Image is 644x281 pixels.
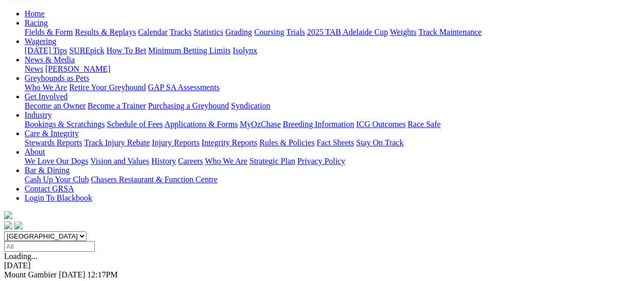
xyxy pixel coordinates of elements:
span: Mount Gambier [4,270,57,279]
a: Track Maintenance [419,28,482,36]
span: Loading... [4,252,37,261]
a: Who We Are [25,83,67,92]
a: Race Safe [407,120,440,128]
input: Select date [4,241,95,252]
div: Bar & Dining [25,175,640,184]
a: Retire Your Greyhound [69,83,146,92]
a: Isolynx [233,46,257,55]
a: Results & Replays [75,28,136,36]
a: Fields & Form [25,28,73,36]
div: Wagering [25,46,640,55]
a: Minimum Betting Limits [148,46,231,55]
a: Privacy Policy [297,157,345,165]
a: Track Injury Rebate [84,138,150,147]
a: Strategic Plan [250,157,295,165]
a: History [151,157,176,165]
a: Wagering [25,37,56,46]
a: Vision and Values [90,157,149,165]
span: [DATE] [59,270,86,279]
a: Login To Blackbook [25,193,92,202]
a: Greyhounds as Pets [25,74,89,82]
a: [DATE] Tips [25,46,67,55]
a: Stewards Reports [25,138,82,147]
a: SUREpick [69,46,104,55]
a: Bookings & Scratchings [25,120,105,128]
a: Become a Trainer [88,101,146,110]
a: About [25,147,45,156]
a: Integrity Reports [201,138,257,147]
div: News & Media [25,64,640,74]
a: GAP SA Assessments [148,83,220,92]
a: Chasers Restaurant & Function Centre [91,175,217,184]
a: Who We Are [205,157,247,165]
a: Become an Owner [25,101,86,110]
a: Bar & Dining [25,166,70,175]
a: Industry [25,111,52,119]
a: ICG Outcomes [356,120,405,128]
a: Get Involved [25,92,68,101]
a: Fact Sheets [317,138,354,147]
a: Stay On Track [356,138,403,147]
a: Coursing [254,28,284,36]
a: Weights [390,28,417,36]
span: 12:17PM [87,270,118,279]
img: logo-grsa-white.png [4,211,12,219]
div: Care & Integrity [25,138,640,147]
div: Racing [25,28,640,37]
a: Applications & Forms [164,120,238,128]
a: Tracks [170,28,192,36]
a: Schedule of Fees [107,120,162,128]
div: Industry [25,120,640,129]
a: News [25,64,43,73]
div: Get Involved [25,101,640,111]
a: [PERSON_NAME] [45,64,110,73]
a: 2025 TAB Adelaide Cup [307,28,388,36]
a: Injury Reports [152,138,199,147]
a: Purchasing a Greyhound [148,101,229,110]
a: Home [25,9,45,18]
a: We Love Our Dogs [25,157,88,165]
a: Careers [178,157,203,165]
a: Breeding Information [283,120,354,128]
a: Grading [225,28,252,36]
div: [DATE] [4,261,640,270]
img: twitter.svg [14,221,23,229]
div: About [25,157,640,166]
a: How To Bet [107,46,147,55]
a: News & Media [25,55,75,64]
img: facebook.svg [4,221,12,229]
a: Cash Up Your Club [25,175,89,184]
a: Statistics [194,28,223,36]
a: Contact GRSA [25,184,74,193]
a: Syndication [231,101,270,110]
div: Greyhounds as Pets [25,83,640,92]
a: Trials [286,28,305,36]
a: Care & Integrity [25,129,79,138]
a: Rules & Policies [259,138,315,147]
a: MyOzChase [240,120,281,128]
a: Racing [25,18,48,27]
a: Calendar [138,28,168,36]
